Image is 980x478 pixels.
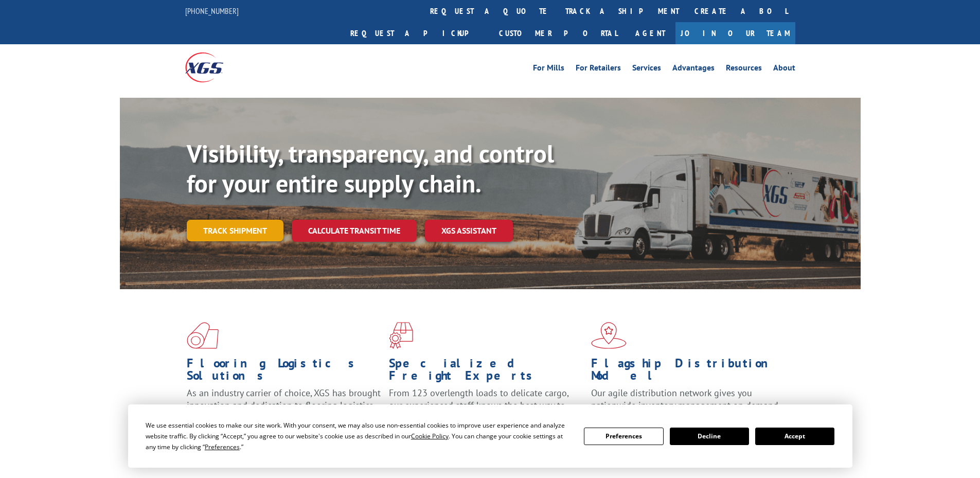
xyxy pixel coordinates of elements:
a: Services [632,64,661,75]
b: Visibility, transparency, and control for your entire supply chain. [187,137,554,199]
a: Agent [625,22,675,44]
a: Join Our Team [675,22,795,44]
a: Advantages [672,64,715,75]
button: Accept [755,428,834,445]
a: Resources [726,64,762,75]
h1: Flagship Distribution Model [591,357,786,387]
span: As an industry carrier of choice, XGS has brought innovation and dedication to flooring logistics... [187,387,381,423]
a: Customer Portal [491,22,625,44]
a: Track shipment [187,220,283,241]
div: Cookie Consent Prompt [128,404,852,468]
div: We use essential cookies to make our site work. With your consent, we may also use non-essential ... [146,420,572,452]
span: Preferences [205,442,240,451]
img: xgs-icon-focused-on-flooring-red [389,322,413,349]
p: From 123 overlength loads to delicate cargo, our experienced staff knows the best way to move you... [389,387,583,433]
a: For Retailers [576,64,621,75]
img: xgs-icon-flagship-distribution-model-red [591,322,627,349]
a: About [773,64,795,75]
h1: Specialized Freight Experts [389,357,583,387]
img: xgs-icon-total-supply-chain-intelligence-red [187,322,219,349]
button: Decline [670,428,749,445]
a: Request a pickup [343,22,491,44]
button: Preferences [584,428,663,445]
a: Calculate transit time [292,220,417,242]
span: Our agile distribution network gives you nationwide inventory management on demand. [591,387,780,411]
a: XGS ASSISTANT [425,220,513,242]
span: Cookie Policy [411,432,449,440]
a: For Mills [533,64,564,75]
a: [PHONE_NUMBER] [185,6,239,16]
h1: Flooring Logistics Solutions [187,357,381,387]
